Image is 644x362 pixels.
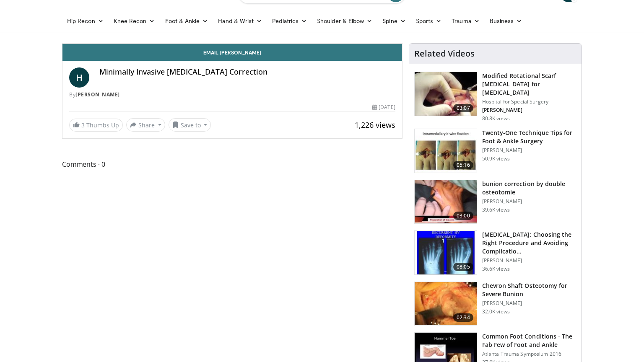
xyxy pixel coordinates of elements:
[414,72,576,122] a: 03:07 Modified Rotational Scarf [MEDICAL_DATA] for [MEDICAL_DATA] Hospital for Special Surgery [P...
[81,121,85,129] span: 3
[453,263,473,271] span: 08:05
[485,13,527,29] a: Business
[69,67,89,88] a: H
[482,107,576,114] p: [PERSON_NAME]
[482,308,510,315] p: 32.0K views
[415,72,477,116] img: Scarf_Osteotomy_100005158_3.jpg.150x105_q85_crop-smart_upscale.jpg
[482,98,576,105] p: Hospital for Special Surgery
[377,13,410,29] a: Spine
[482,282,576,298] h3: Chevron Shaft Osteotomy for Severe Bunion
[415,282,477,326] img: sanhudo_chevron_3.png.150x105_q85_crop-smart_upscale.jpg
[482,230,576,256] h3: [MEDICAL_DATA]: Choosing the Right Procedure and Avoiding Complicatio…
[372,103,395,111] div: [DATE]
[482,147,576,154] p: [PERSON_NAME]
[482,115,510,122] p: 80.8K views
[69,119,123,132] a: 3 Thumbs Up
[415,231,477,274] img: 3c75a04a-ad21-4ad9-966a-c963a6420fc5.150x105_q85_crop-smart_upscale.jpg
[414,180,576,224] a: 03:00 bunion correction by double osteotomie [PERSON_NAME] 39.6K views
[482,72,576,97] h3: Modified Rotational Scarf [MEDICAL_DATA] for [MEDICAL_DATA]
[482,207,510,213] p: 39.6K views
[62,13,109,29] a: Hip Recon
[482,198,576,205] p: [PERSON_NAME]
[482,332,576,349] h3: Common Foot Conditions - The Fab Few of Foot and Ankle
[482,180,576,197] h3: bunion correction by double osteotomie
[62,159,402,170] span: Comments 0
[415,129,477,173] img: 6702e58c-22b3-47ce-9497-b1c0ae175c4c.150x105_q85_crop-smart_upscale.jpg
[312,13,377,29] a: Shoulder & Elbow
[69,91,395,98] div: By
[414,129,576,173] a: 05:16 Twenty-One Technique Tips for Foot & Ankle Surgery [PERSON_NAME] 50.9K views
[414,49,475,59] h4: Related Videos
[453,161,473,169] span: 05:16
[414,282,576,326] a: 02:34 Chevron Shaft Osteotomy for Severe Bunion [PERSON_NAME] 32.0K views
[482,266,510,272] p: 36.6K views
[453,104,473,112] span: 03:07
[169,118,211,132] button: Save to
[482,257,576,264] p: [PERSON_NAME]
[62,44,402,61] a: Email [PERSON_NAME]
[99,67,395,77] h4: Minimally Invasive [MEDICAL_DATA] Correction
[482,300,576,307] p: [PERSON_NAME]
[415,180,477,224] img: 294729_0000_1.png.150x105_q85_crop-smart_upscale.jpg
[75,91,120,98] a: [PERSON_NAME]
[62,44,402,44] video-js: Video Player
[482,155,510,162] p: 50.9K views
[411,13,447,29] a: Sports
[453,212,473,220] span: 03:00
[126,118,165,132] button: Share
[160,13,213,29] a: Foot & Ankle
[267,13,312,29] a: Pediatrics
[355,120,395,130] span: 1,226 views
[482,129,576,145] h3: Twenty-One Technique Tips for Foot & Ankle Surgery
[109,13,160,29] a: Knee Recon
[414,230,576,275] a: 08:05 [MEDICAL_DATA]: Choosing the Right Procedure and Avoiding Complicatio… [PERSON_NAME] 36.6K ...
[213,13,267,29] a: Hand & Wrist
[453,313,473,322] span: 02:34
[447,13,485,29] a: Trauma
[482,351,576,357] p: Atlanta Trauma Symposium 2016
